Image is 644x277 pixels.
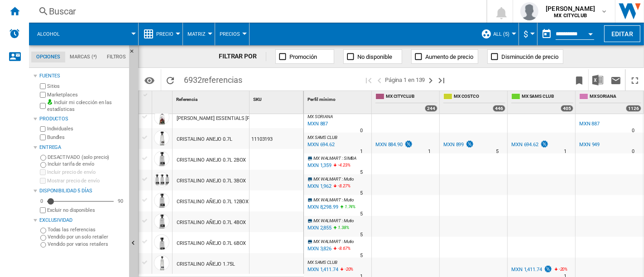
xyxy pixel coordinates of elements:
div: MXN 694.62 [511,142,538,148]
div: 0 [38,198,45,205]
div: Sort None [306,91,371,105]
button: >Página anterior [374,69,385,91]
div: Fuentes [39,72,125,80]
button: ALL (5) [493,23,514,45]
label: Marketplaces [47,91,125,98]
div: CRISTALINO ANEJO 0.7L 3BOX [177,171,246,191]
div: CRISTALINO ANEJO 0.7L 2BOX [177,150,246,171]
input: Vendido por un solo retailer [40,235,46,241]
div: CRISTALINO AÑEJO 1.75L [177,254,235,275]
md-slider: Disponibilidad [47,197,114,206]
span: -20 [345,267,351,272]
label: DESACTIVADO (solo precio) [48,154,125,161]
button: Maximizar [626,69,644,91]
div: CRISTALINO AÑEJO 0.7L 6BOX [177,233,246,254]
label: Sitios [47,83,125,90]
button: md-calendar [538,25,556,43]
label: Vendido por un solo retailer [48,234,125,240]
div: Tiempo de entrega : 5 días [360,210,363,219]
div: Tiempo de entrega : 0 día [360,126,363,135]
div: Entrega [39,144,125,151]
div: Tiempo de entrega : 0 día [632,147,634,156]
div: Sort None [174,91,249,105]
div: 1126 offers sold by MX SORIANA [626,105,641,112]
div: Tiempo de entrega : 1 día [564,147,567,156]
div: Última actualización : lunes, 1 de septiembre de 2025 12:54 [306,244,332,253]
button: Recargar [161,69,179,91]
div: Tiempo de entrega : 5 días [360,168,363,177]
button: Precio [156,23,178,45]
div: ALL (5) [481,23,514,45]
div: Tiempo de entrega : 0 día [632,126,634,135]
span: Precio [156,31,173,37]
div: Tiempo de entrega : 1 día [360,147,363,156]
span: MX SAMS CLUB [308,135,337,140]
img: excel-24x24.png [592,75,603,86]
div: CRISTALINO ANEJO 0.7L [177,129,232,150]
span: MX SORIANA [308,114,333,119]
img: promotionV3.png [540,140,549,148]
span: : Mutio [342,197,354,202]
span: Página 1 en 139 [385,69,425,91]
img: promotionV3.png [465,140,474,148]
span: ALL (5) [493,31,509,37]
div: FILTRAR POR [219,52,266,61]
input: Mostrar precio de envío [40,178,46,184]
div: MXN 694.62 [510,140,549,149]
input: Bundles [40,134,46,140]
md-tab-item: Marcas (*) [65,52,102,62]
input: Incluir tarifa de envío [40,162,46,168]
input: DESACTIVADO (solo precio) [40,155,46,161]
div: 244 offers sold by MX CITYCLUB [425,105,437,112]
i: % [337,224,342,234]
span: -8.67 [338,246,347,251]
div: Perfil mínimo Sort None [306,91,371,105]
label: Todas las referencias [48,226,125,233]
button: Última página [436,69,447,91]
span: MX WALMART [313,156,341,161]
span: SKU [253,97,262,102]
span: MX SAMS CLUB [308,260,337,265]
div: Última actualización : lunes, 1 de septiembre de 2025 12:58 [306,203,338,212]
div: Alcohol [34,23,134,45]
span: No disponible [357,53,392,60]
button: Opciones [140,72,159,88]
img: promotionV3.png [543,265,553,273]
i: % [344,203,349,214]
span: 1.38 [338,225,346,230]
input: Individuales [40,126,46,132]
i: % [558,265,563,276]
label: Bundles [47,134,125,141]
label: Vendido por varios retailers [48,241,125,248]
input: Marketplaces [40,92,46,98]
div: Precio [143,23,178,45]
i: % [337,161,342,172]
span: [PERSON_NAME] [546,4,595,13]
input: Incluir precio de envío [40,169,46,175]
img: promotionV3.png [404,140,413,148]
span: referencias [202,75,242,85]
button: Alcohol [37,23,69,45]
div: Referencia Sort None [174,91,249,105]
div: Última actualización : lunes, 1 de septiembre de 2025 12:54 [306,224,332,233]
span: -4.23 [338,162,347,167]
button: Editar [604,25,640,42]
div: 11103193 [250,128,303,149]
div: MXN 1,411.74 [510,265,553,274]
button: Open calendar [582,24,599,41]
span: Perfil mínimo [308,97,336,102]
div: MX COSTCO 446 offers sold by MX COSTCO [442,91,507,114]
label: Incluir mi colección en las estadísticas [47,99,125,113]
button: Descargar en Excel [589,69,607,91]
div: 405 offers sold by MX SAMS CLUB [561,105,573,112]
span: Referencia [176,97,197,102]
button: Aumento de precio [411,49,478,64]
input: Incluir mi colección en las estadísticas [40,100,46,112]
span: -8.27 [338,183,347,188]
span: MX SAMS CLUB [522,93,573,101]
span: MX CITYCLUB [386,93,437,101]
md-tab-item: Opciones [31,52,65,62]
input: Mostrar precio de envío [40,207,46,213]
span: 6932 [179,69,247,88]
label: Individuales [47,125,125,132]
